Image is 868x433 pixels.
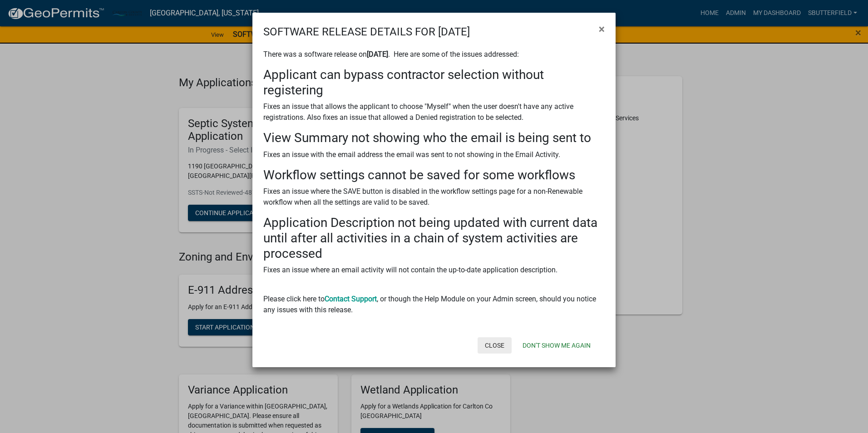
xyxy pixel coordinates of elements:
[263,24,470,40] h4: SOFTWARE RELEASE DETAILS FOR [DATE]
[263,167,605,183] h3: Workflow settings cannot be saved for some workflows
[592,16,612,42] button: Close
[367,50,388,59] strong: [DATE]
[263,215,605,261] h3: Application Description not being updated with current data until after all activities in a chain...
[263,186,605,208] p: Fixes an issue where the SAVE button is disabled in the workflow settings page for a non-Renewabl...
[263,67,605,98] h3: Applicant can bypass contractor selection without registering
[325,295,377,303] a: Contact Support
[263,130,605,146] h3: View Summary not showing who the email is being sent to
[599,23,605,35] span: ×
[263,149,605,160] p: Fixes an issue with the email address the email was sent to not showing in the Email Activity.
[263,101,605,123] p: Fixes an issue that allows the applicant to choose "Myself" when the user doesn't have any active...
[263,294,605,315] p: Please click here to , or though the Help Module on your Admin screen, should you notice any issu...
[515,337,598,354] button: Don't show me again
[478,337,512,354] button: Close
[263,265,605,286] p: Fixes an issue where an email activity will not contain the up-to-date application description.
[263,49,605,60] p: There was a software release on . Here are some of the issues addressed:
